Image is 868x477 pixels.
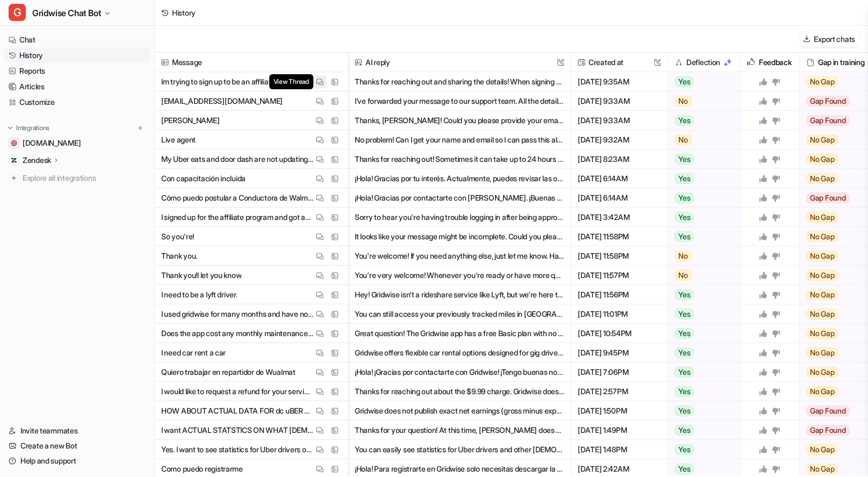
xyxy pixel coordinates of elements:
[4,63,150,79] a: Reports
[806,289,838,300] span: No Gap
[806,76,838,87] span: No Gap
[11,140,17,146] img: gridwise.io
[313,75,326,88] button: View Thread
[161,208,313,227] p: I signed up for the affiliate program and got approved and now I can’t login
[675,425,694,436] span: Yes
[161,72,313,91] p: Im trying to sign up to be an affiliate, but when I go to connect my Facebook I see a message tha...
[576,440,663,459] span: [DATE] 1:48PM
[675,96,692,106] span: No
[161,401,313,421] p: HOW ABOUT ACTUAL DATA FOR dc uBER dRIVERS IN [DATE],
[23,169,146,187] span: Explore all integrations
[161,343,226,362] p: I need car rent a car
[675,193,694,203] span: Yes
[806,173,838,184] span: No Gap
[355,401,564,421] button: Gridwise does not publish exact net earnings (gross minus expenses) for Uber drivers in [US_STATE...
[355,362,564,382] button: ¡Hola! ¡Gracias por contactarte con Gridwise! ¡Tengo buenas noticias! Hemos lanzado una plataform...
[675,251,692,261] span: No
[675,386,694,397] span: Yes
[576,149,663,169] span: [DATE] 8:23AM
[355,91,564,111] button: I’ve forwarded your message to our support team. All the details from this conversation have been...
[161,421,313,440] p: I want ACTUAL STATSTICS ON WHAT [DEMOGRAPHIC_DATA] DROVERS HAVE EARNED IN [GEOGRAPHIC_DATA], AFTE...
[16,124,49,132] p: Integrations
[576,401,663,421] span: [DATE] 1:50PM
[806,231,838,242] span: No Gap
[576,421,663,440] span: [DATE] 1:49PM
[355,111,564,130] button: Thanks, [PERSON_NAME]! Could you please provide your email address as well? That way I can make s...
[806,193,850,203] span: Gap Found
[161,188,313,208] p: Cómo puedo postular a Conductora de Walmart Chile
[806,115,850,126] span: Gap Found
[675,444,694,455] span: Yes
[355,169,564,188] button: ¡Hola! Gracias por tu interés. Actualmente, puedes revisar las ofertas de trabajo disponibles, in...
[806,154,838,165] span: No Gap
[668,188,734,208] button: Yes
[161,362,296,382] p: Quiero trabajar en repartidor de Wualmat
[576,188,663,208] span: [DATE] 6:14AM
[161,149,313,169] p: My Uber eats and door dash are not updating earnings even though it shows as connected
[4,423,150,438] a: Invite teammates
[23,155,51,166] p: Zendesk
[161,285,237,304] p: I need to be a lyft driver.
[675,115,694,126] span: Yes
[576,266,663,285] span: [DATE] 11:57PM
[161,130,196,149] p: Live agent
[800,31,859,47] button: Export chats
[11,157,17,163] img: Zendesk
[576,53,663,72] span: Created at
[668,169,734,188] button: Yes
[161,246,197,266] p: Thank you.
[806,212,838,223] span: No Gap
[675,309,694,319] span: Yes
[806,134,838,145] span: No Gap
[355,304,564,324] button: You can still access your previously tracked miles in [GEOGRAPHIC_DATA], even if you no longer ha...
[675,464,694,474] span: Yes
[161,324,313,343] p: Does the app cost any monthly maintenance fee?
[668,91,734,111] button: No
[161,169,246,188] p: Con capacitación incluida
[576,246,663,266] span: [DATE] 11:58PM
[576,324,663,343] span: [DATE] 10:54PM
[23,138,81,148] span: [DOMAIN_NAME]
[161,91,283,111] p: [EMAIL_ADDRESS][DOMAIN_NAME]
[668,324,734,343] button: Yes
[355,343,564,362] button: Gridwise offers flexible car rental options designed for gig drivers! You can save money and even...
[355,246,564,266] button: You're welcome! If you need anything else, just let me know. Have a great day!
[161,440,313,459] p: Yes. I want to see statistics for Uber drivers or [DEMOGRAPHIC_DATA] workers, gross income less e...
[355,72,564,91] button: Thanks for reaching out and sharing the details! When signing up as an affiliate and connecting F...
[576,130,663,149] span: [DATE] 9:32AM
[576,382,663,401] span: [DATE] 2:57PM
[668,382,734,401] button: Yes
[576,362,663,382] span: [DATE] 7:06PM
[4,79,150,94] a: Articles
[668,111,734,130] button: Yes
[576,208,663,227] span: [DATE] 3:42AM
[806,405,850,416] span: Gap Found
[137,124,144,132] img: menu_add.svg
[675,270,692,281] span: No
[806,347,838,358] span: No Gap
[675,231,694,242] span: Yes
[806,444,838,455] span: No Gap
[576,91,663,111] span: [DATE] 9:33AM
[668,285,734,304] button: Yes
[161,227,194,246] p: So you're!
[668,227,734,246] button: Yes
[4,438,150,453] a: Create a new Bot
[668,72,734,91] button: Yes
[355,266,564,285] button: You're very welcome! Whenever you're ready or have more questions, just reach out. We're here to ...
[576,285,663,304] span: [DATE] 11:56PM
[675,405,694,416] span: Yes
[759,53,792,72] h2: Feedback
[668,440,734,459] button: Yes
[668,362,734,382] button: Yes
[32,5,101,20] span: Gridwise Chat Bot
[576,343,663,362] span: [DATE] 9:45PM
[668,246,734,266] button: No
[161,304,313,324] p: I used gridwise for many months and have not had a subscription for. while but want my miles it d...
[806,270,838,281] span: No Gap
[355,382,564,401] button: Thanks for reaching out about the $9.99 charge. Gridwise does not handle billing directly, so all...
[675,134,692,145] span: No
[355,130,564,149] button: No problem! Can I get your name and email so I can pass this along to our support team?
[9,4,26,21] span: G
[668,208,734,227] button: Yes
